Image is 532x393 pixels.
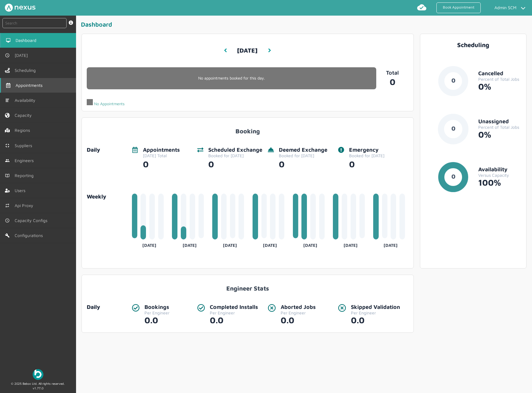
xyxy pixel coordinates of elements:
[15,203,36,208] span: Api Proxy
[351,304,400,310] div: Skipped Validation
[351,315,400,325] div: 0.0
[16,38,39,43] span: Dashboard
[281,304,316,310] div: Aborted Jobs
[279,158,327,169] div: 0
[87,123,409,135] div: Booking
[87,280,409,292] div: Engineer Stats
[15,218,50,223] span: Capacity Configs
[425,66,521,106] a: 0CancelledPercent of Total Jobs0%
[478,130,521,139] div: 0%
[5,128,10,133] img: regions.left-menu.svg
[143,147,180,153] div: Appointments
[210,315,258,325] div: 0.0
[281,310,316,315] div: Per Engineer
[451,173,455,180] text: 0
[144,310,169,315] div: Per Engineer
[5,68,10,73] img: scheduling-left-menu.svg
[478,173,521,178] div: Versus Capacity
[478,82,521,91] div: 0%
[5,143,10,148] img: md-contract.svg
[436,2,481,13] a: Book Appointment
[210,310,258,315] div: Per Engineer
[87,76,376,80] p: No appointments booked for this day.
[210,304,258,310] div: Completed Installs
[208,158,262,169] div: 0
[15,68,38,73] span: Scheduling
[478,166,521,173] div: Availability
[279,147,327,153] div: Deemed Exchange
[5,203,10,208] img: md-repeat.svg
[15,128,32,133] span: Regions
[478,125,521,130] div: Percent of Total Jobs
[87,304,127,310] div: Daily
[281,315,316,325] div: 0.0
[15,113,34,118] span: Capacity
[451,125,455,132] text: 0
[376,76,408,87] a: 0
[15,173,36,178] span: Reporting
[5,188,10,193] img: user-left-menu.svg
[15,233,45,238] span: Configurations
[87,194,127,200] a: Weekly
[237,42,257,59] h3: [DATE]
[417,2,427,12] img: md-cloud-done.svg
[144,304,169,310] div: Bookings
[349,153,384,158] div: Booked for [DATE]
[208,147,262,153] div: Scheduled Exchange
[87,99,125,106] div: No Appointments
[376,70,408,76] p: Total
[5,98,10,103] img: md-list.svg
[5,4,35,12] img: Nexus
[172,240,207,248] div: [DATE]
[16,83,45,88] span: Appointments
[208,153,262,158] div: Booked for [DATE]
[6,83,11,88] img: appointments-left-menu.svg
[333,240,368,248] div: [DATE]
[279,153,327,158] div: Booked for [DATE]
[212,240,247,248] div: [DATE]
[144,315,169,325] div: 0.0
[351,310,400,315] div: Per Engineer
[425,41,521,48] div: Scheduling
[143,158,180,169] div: 0
[478,178,521,187] div: 100%
[143,153,180,158] div: [DATE] Total
[5,218,10,223] img: md-time.svg
[87,147,127,153] div: Daily
[373,240,408,248] div: [DATE]
[5,53,10,58] img: md-time.svg
[15,158,36,163] span: Engineers
[33,369,43,380] img: Beboc Logo
[2,18,67,28] input: Search by: Ref, PostCode, MPAN, MPRN, Account, Customer
[15,98,38,103] span: Availability
[15,53,30,58] span: [DATE]
[5,173,10,178] img: md-book.svg
[478,70,521,77] div: Cancelled
[349,158,384,169] div: 0
[5,233,10,238] img: md-build.svg
[349,147,384,153] div: Emergency
[293,240,328,248] div: [DATE]
[15,143,35,148] span: Suppliers
[6,38,11,43] img: md-desktop.svg
[5,158,10,163] img: md-people.svg
[451,77,455,84] text: 0
[478,118,521,125] div: Unassigned
[478,77,521,82] div: Percent of Total Jobs
[5,113,10,118] img: capacity-left-menu.svg
[81,20,530,31] div: Dashboard
[15,188,28,193] span: Users
[253,240,288,248] div: [DATE]
[132,240,167,248] div: [DATE]
[425,114,521,154] a: 0UnassignedPercent of Total Jobs0%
